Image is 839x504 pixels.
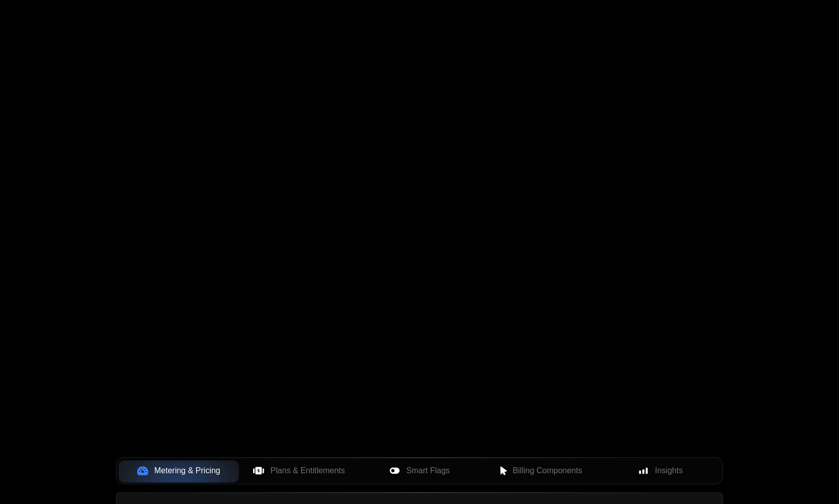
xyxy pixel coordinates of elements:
[600,460,721,482] button: Insights
[359,460,480,482] button: Smart Flags
[270,465,345,477] span: Plans & Entitlements
[118,460,239,482] button: Metering & Pricing
[480,460,600,482] button: Billing Components
[239,460,359,482] button: Plans & Entitlements
[406,465,450,477] span: Smart Flags
[154,465,220,477] span: Metering & Pricing
[513,465,582,477] span: Billing Components
[655,465,683,477] span: Insights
